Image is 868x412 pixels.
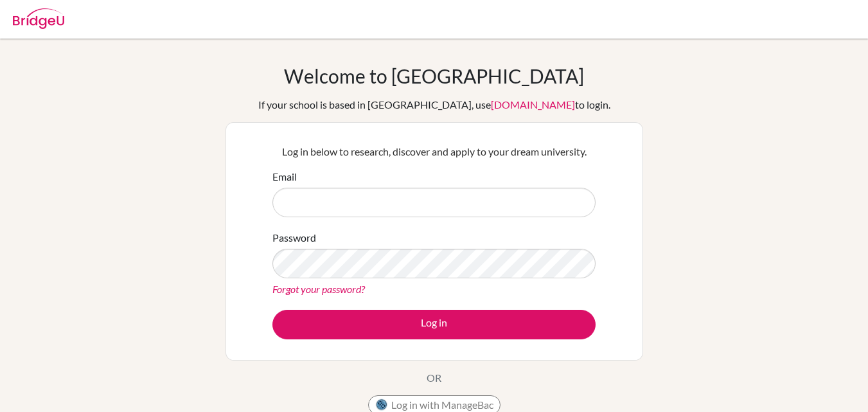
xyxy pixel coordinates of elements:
[272,310,596,339] button: Log in
[272,144,596,159] p: Log in below to research, discover and apply to your dream university.
[272,230,316,246] label: Password
[272,283,365,295] a: Forgot your password?
[258,97,610,112] div: If your school is based in [GEOGRAPHIC_DATA], use to login.
[13,8,64,29] img: Bridge-U
[491,98,575,111] a: [DOMAIN_NAME]
[284,64,584,87] h1: Welcome to [GEOGRAPHIC_DATA]
[272,169,297,184] label: Email
[427,370,441,386] p: OR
